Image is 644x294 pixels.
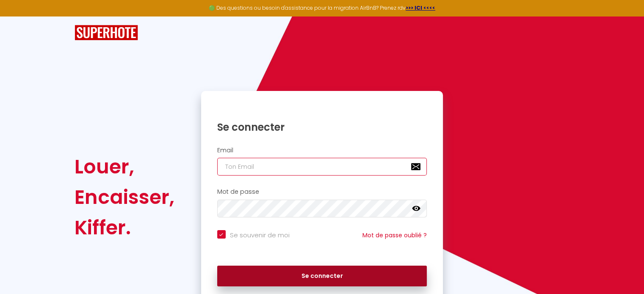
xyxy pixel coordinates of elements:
[217,158,427,176] input: Ton Email
[217,147,427,154] h2: Email
[75,182,174,212] div: Encaisser,
[406,4,435,11] a: >>> ICI <<<<
[217,266,427,287] button: Se connecter
[75,212,174,243] div: Kiffer.
[217,188,427,195] h2: Mot de passe
[75,25,138,41] img: SuperHote logo
[217,121,427,134] h1: Se connecter
[362,231,427,239] a: Mot de passe oublié ?
[75,151,174,182] div: Louer,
